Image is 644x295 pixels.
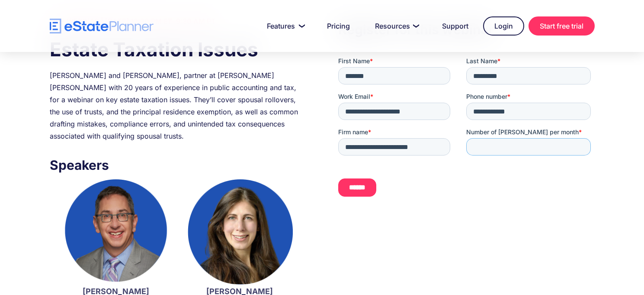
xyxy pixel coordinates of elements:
[432,17,479,35] a: Support
[529,16,595,36] a: Start free trial
[256,17,312,35] a: Features
[365,17,427,35] a: Resources
[483,16,524,36] a: Login
[50,69,306,142] div: [PERSON_NAME] and [PERSON_NAME], partner at [PERSON_NAME] [PERSON_NAME] with 20 years of experien...
[50,155,306,175] h3: Speakers
[317,17,360,35] a: Pricing
[338,57,594,204] iframe: Form 0
[50,19,154,34] a: home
